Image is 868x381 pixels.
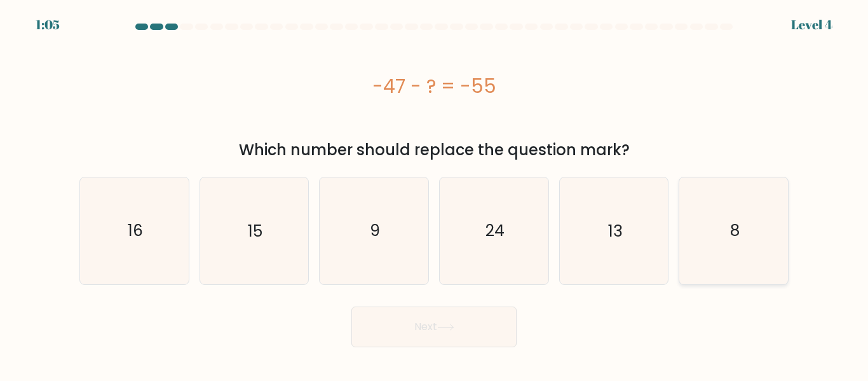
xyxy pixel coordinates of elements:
div: 1:05 [36,15,60,34]
text: 16 [128,219,143,242]
text: 15 [248,219,262,242]
text: 24 [485,219,505,242]
div: Which number should replace the question mark? [87,139,781,162]
text: 13 [608,219,622,242]
button: Next [351,307,517,347]
div: Level 4 [791,15,832,34]
text: 9 [370,219,380,242]
div: -47 - ? = -55 [79,72,789,100]
text: 8 [730,219,740,242]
